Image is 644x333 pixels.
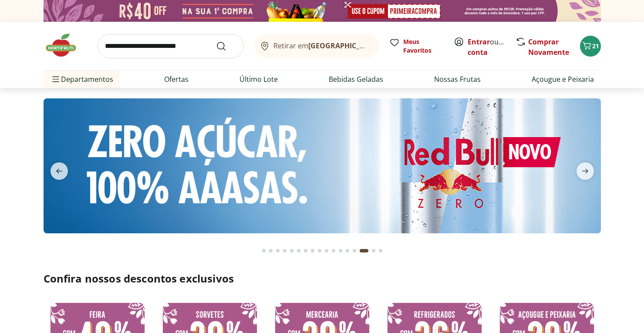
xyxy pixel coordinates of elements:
a: Criar conta [468,37,516,57]
button: Current page from fs-carousel [358,240,370,261]
button: Go to page 14 from fs-carousel [351,240,358,261]
button: Menu [51,69,61,90]
button: next [570,162,601,180]
button: Go to page 16 from fs-carousel [370,240,377,261]
a: Ofertas [164,74,189,84]
a: Último Lote [239,74,278,84]
b: [GEOGRAPHIC_DATA]/[GEOGRAPHIC_DATA] [308,41,455,50]
a: Nossas Frutas [434,74,481,84]
img: Hortifruti [44,32,87,58]
button: Submit Search [216,41,237,51]
button: Go to page 3 from fs-carousel [274,240,281,261]
a: Açougue e Peixaria [532,74,594,84]
button: Go to page 5 from fs-carousel [288,240,295,261]
button: Go to page 4 from fs-carousel [281,240,288,261]
button: Go to page 7 from fs-carousel [302,240,309,261]
button: Go to page 1 from fs-carousel [260,240,267,261]
span: Meus Favoritos [403,37,443,55]
h2: Confira nossos descontos exclusivos [44,272,601,286]
a: Comprar Novamente [528,37,569,57]
span: Departamentos [51,69,113,90]
button: Go to page 6 from fs-carousel [295,240,302,261]
button: Go to page 2 from fs-carousel [267,240,274,261]
a: Meus Favoritos [389,37,443,55]
button: Go to page 9 from fs-carousel [316,240,323,261]
button: previous [44,162,75,180]
span: 21 [592,42,599,50]
span: ou [468,37,506,57]
button: Go to page 13 from fs-carousel [344,240,351,261]
input: search [98,34,244,58]
button: Go to page 10 from fs-carousel [323,240,330,261]
button: Retirar em[GEOGRAPHIC_DATA]/[GEOGRAPHIC_DATA] [254,34,379,58]
button: Go to page 11 from fs-carousel [330,240,337,261]
button: Go to page 17 from fs-carousel [377,240,384,261]
span: Retirar em [273,42,370,50]
a: Bebidas Geladas [329,74,383,84]
img: Red bull [44,98,601,233]
button: Carrinho [580,36,601,57]
button: Go to page 12 from fs-carousel [337,240,344,261]
a: Entrar [468,37,490,47]
button: Go to page 8 from fs-carousel [309,240,316,261]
